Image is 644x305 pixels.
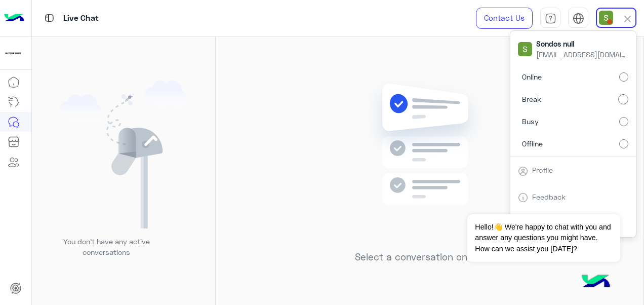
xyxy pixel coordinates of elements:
[599,11,613,25] img: userImage
[518,166,528,176] img: tab
[540,8,560,29] a: tab
[355,251,504,263] h5: Select a conversation on the left
[43,12,56,24] img: tab
[619,139,628,148] input: Offline
[618,94,628,104] input: Break
[467,214,620,262] span: Hello!👋 We're happy to chat with you and answer any questions you might have. How can we assist y...
[55,236,157,258] p: You don’t have any active conversations
[522,71,542,82] span: Online
[573,13,584,24] img: tab
[619,117,628,126] input: Busy
[536,49,627,60] span: [EMAIL_ADDRESS][DOMAIN_NAME]
[578,264,614,300] img: hulul-logo.png
[522,116,539,127] span: Busy
[63,12,99,25] p: Live Chat
[4,44,22,62] img: 923305001092802
[545,13,556,24] img: tab
[4,8,24,29] img: Logo
[532,166,553,174] a: Profile
[60,81,187,228] img: empty users
[536,39,627,49] span: Sondos null
[619,72,628,82] input: Online
[356,75,503,244] img: no messages
[476,8,533,29] a: Contact Us
[622,13,633,25] img: close
[518,42,532,56] img: userImage
[522,94,541,104] span: Break
[522,138,543,149] span: Offline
